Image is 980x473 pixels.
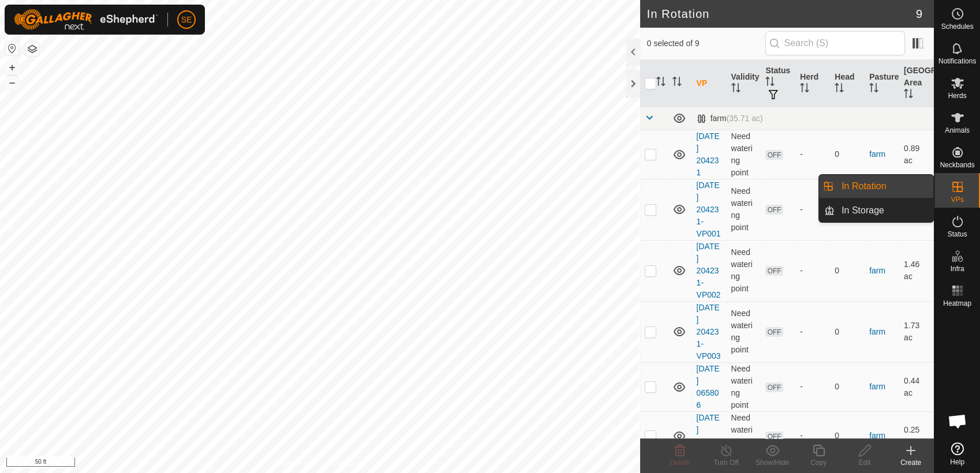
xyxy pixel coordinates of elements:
[916,5,922,22] span: 9
[948,92,966,99] span: Herds
[835,199,933,222] a: In Storage
[899,60,934,107] th: [GEOGRAPHIC_DATA] Area
[819,175,933,198] li: In Rotation
[899,240,934,301] td: 1.46 ac
[869,266,885,275] a: farm
[274,458,317,468] a: Privacy Policy
[899,362,934,411] td: 0.44 ac
[819,199,933,222] li: In Storage
[947,231,967,238] span: Status
[941,23,973,30] span: Schedules
[899,411,934,460] td: 0.25 ac
[800,204,825,216] div: -
[841,204,884,217] span: In Storage
[5,61,19,74] button: +
[731,85,740,94] p-sorticon: Activate to sort
[869,149,885,159] a: farm
[943,300,971,307] span: Heatmap
[765,431,783,441] span: OFF
[800,265,825,277] div: -
[800,430,825,442] div: -
[727,240,761,301] td: Need watering point
[697,132,720,177] a: [DATE] 204231
[795,457,841,468] div: Copy
[830,301,865,362] td: 0
[934,438,980,470] a: Help
[14,9,158,30] img: Gallagher Logo
[835,85,844,94] p-sorticon: Activate to sort
[727,411,761,460] td: Need watering point
[765,205,783,215] span: OFF
[703,457,749,468] div: Turn Off
[765,327,783,337] span: OFF
[672,78,682,88] p-sorticon: Activate to sort
[899,301,934,362] td: 1.73 ac
[697,181,721,238] a: [DATE] 204231-VP001
[331,458,365,468] a: Contact Us
[835,175,933,198] a: In Rotation
[697,364,720,410] a: [DATE] 065806
[697,303,721,361] a: [DATE] 204231-VP003
[800,148,825,160] div: -
[951,196,963,203] span: VPs
[656,78,665,88] p-sorticon: Activate to sort
[647,7,916,21] h2: In Rotation
[830,60,865,107] th: Head
[869,85,878,94] p-sorticon: Activate to sort
[904,91,913,100] p-sorticon: Activate to sort
[727,60,761,107] th: Validity
[869,382,885,391] a: farm
[945,127,970,134] span: Animals
[830,240,865,301] td: 0
[869,431,885,440] a: farm
[869,327,885,336] a: farm
[181,14,192,26] span: SE
[727,301,761,362] td: Need watering point
[749,457,795,468] div: Show/Hide
[647,37,765,50] span: 0 selected of 9
[25,42,39,56] button: Map Layers
[800,381,825,393] div: -
[765,382,783,392] span: OFF
[697,114,763,123] div: farm
[841,179,886,193] span: In Rotation
[765,150,783,160] span: OFF
[800,326,825,338] div: -
[830,362,865,411] td: 0
[950,265,964,272] span: Infra
[761,60,795,107] th: Status
[670,459,690,467] span: Delete
[5,42,19,55] button: Reset Map
[727,114,763,123] span: (35.71 ac)
[765,78,775,88] p-sorticon: Activate to sort
[727,362,761,411] td: Need watering point
[940,162,974,168] span: Neckbands
[899,130,934,179] td: 0.89 ac
[888,457,934,468] div: Create
[830,411,865,460] td: 0
[938,58,976,65] span: Notifications
[800,85,809,94] p-sorticon: Activate to sort
[727,130,761,179] td: Need watering point
[697,413,720,459] a: [DATE] 070000
[865,60,899,107] th: Pasture
[950,459,964,466] span: Help
[765,31,905,55] input: Search (S)
[940,404,975,438] div: Open chat
[5,76,19,89] button: –
[830,130,865,179] td: 0
[795,60,830,107] th: Herd
[765,266,783,276] span: OFF
[841,457,888,468] div: Edit
[697,242,721,299] a: [DATE] 204231-VP002
[692,60,727,107] th: VP
[727,179,761,240] td: Need watering point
